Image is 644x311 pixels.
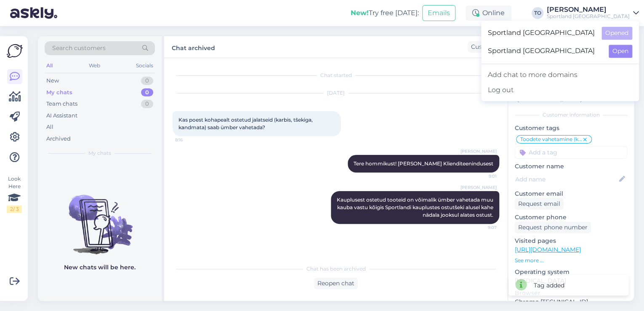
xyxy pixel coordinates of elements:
[547,13,630,20] div: Sportland [GEOGRAPHIC_DATA]
[515,237,627,245] p: Visited pages
[178,117,314,130] span: Kas poest kohapealt ostetud jalatseid (karbis, tŝekiga, kandmata) saab ümber vahetada?
[465,173,497,179] span: 9:01
[515,111,627,119] div: Customer information
[351,9,369,17] b: New!
[481,67,639,82] a: Add chat to more domains
[46,135,71,143] div: Archived
[46,77,59,85] div: New
[515,198,564,210] div: Request email
[488,45,602,58] span: Sportland [GEOGRAPHIC_DATA]
[515,213,627,222] p: Customer phone
[515,222,591,233] div: Request phone number
[515,268,627,276] p: Operating system
[515,257,627,264] p: See more ...
[7,205,22,213] div: 2 / 3
[141,100,153,108] div: 0
[64,263,136,272] p: New chats will be here.
[532,7,543,19] div: TO
[465,224,497,231] span: 9:07
[45,60,54,71] div: All
[134,60,155,71] div: Socials
[515,162,627,171] p: Customer name
[173,72,499,79] div: Chat started
[87,60,102,71] div: Web
[515,175,617,184] input: Add name
[601,27,632,40] button: Opened
[46,112,77,120] div: AI Assistant
[468,43,500,51] div: Customer
[38,180,162,255] img: No chats
[520,137,582,142] span: Toodete vahetamine (kauplus)
[488,27,595,40] span: Sportland [GEOGRAPHIC_DATA]
[354,160,493,167] span: Tere hommikust! [PERSON_NAME] Klienditeenindusest
[460,184,497,191] span: [PERSON_NAME]
[7,175,22,213] div: Look Here
[460,148,497,154] span: [PERSON_NAME]
[7,43,23,59] img: Askly Logo
[481,82,639,98] div: Log out
[351,8,419,18] div: Try free [DATE]:
[175,137,207,143] span: 8:16
[515,246,581,253] a: [URL][DOMAIN_NAME]
[422,5,455,21] button: Emails
[515,124,627,133] p: Customer tags
[46,88,72,97] div: My chats
[466,5,511,21] div: Online
[46,123,53,131] div: All
[314,278,358,289] div: Reopen chat
[534,281,564,290] div: Tag added
[547,6,630,13] div: [PERSON_NAME]
[141,77,153,85] div: 0
[88,149,111,157] span: My chats
[547,6,639,20] a: [PERSON_NAME]Sportland [GEOGRAPHIC_DATA]
[306,265,366,273] span: Chat has been archived
[46,100,77,108] div: Team chats
[337,197,495,218] span: Kauplusest ostetud tooteid on võimalik ümber vahetada muu kauba vastu kõigis Sportlandi kaupluste...
[172,41,215,53] label: Chat archived
[515,189,627,198] p: Customer email
[515,146,627,159] input: Add a tag
[173,89,499,97] div: [DATE]
[141,88,153,97] div: 0
[52,44,106,53] span: Search customers
[609,45,632,58] button: Open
